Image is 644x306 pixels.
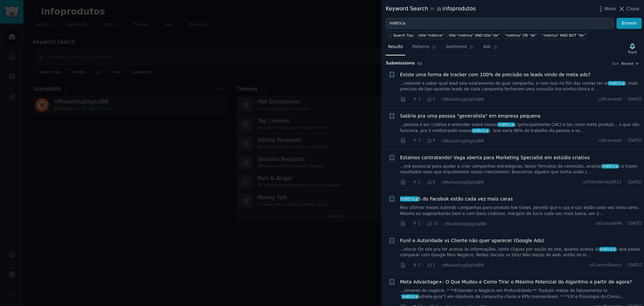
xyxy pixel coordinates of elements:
span: · [624,221,626,227]
span: Search Tips [393,33,414,38]
span: · [423,179,424,186]
span: · [624,262,626,268]
a: "métrica" AND NOT "de" [541,31,587,39]
a: Results [386,42,405,55]
span: Results [388,44,403,50]
span: métrica [602,164,619,169]
button: Browse [616,18,642,29]
div: Keyword Search infoprodutos [386,5,476,13]
span: · [423,137,424,144]
span: métrica [498,122,515,127]
a: ...rodando e saber qual lead veio exatamente de qual campanha, e com isso no fim das contas ter a... [400,81,642,92]
span: 9 [427,138,435,144]
span: u/CuervoBianco [589,262,622,268]
span: métrica [599,247,616,252]
button: Search Tips [386,31,415,39]
span: [DATE] [628,262,642,268]
span: u/Branseed [598,138,622,144]
a: Meta Advantage+: O Que Mudou e Como Tirar o Máximo Potencial do Algoritmo a partir de agora? [400,278,632,286]
div: "métrica" AND NOT "de" [542,33,585,38]
span: métrica [472,128,489,133]
span: in [430,6,434,12]
span: 2 [412,179,420,185]
span: · [624,138,626,144]
a: Sentiment [443,42,476,55]
a: Existe uma forma de tracker com 100% de precisão os leads vindo de meta ads? [400,71,591,78]
span: 3 [412,96,420,102]
button: Track [626,41,639,55]
a: ...olocar On site pra ter acesso às informações, tanto cliques por seção do site, quanto acesso à... [400,247,642,258]
span: Sentiment [446,44,467,50]
div: title:"métrica" AND title:"de" [449,33,500,38]
button: Close [618,5,639,12]
span: · [438,262,439,269]
span: · [408,262,410,269]
span: 10 [427,221,438,227]
a: title:"métrica" [417,31,445,39]
span: 2 [412,262,420,268]
span: r/MarketingDigitalBR [441,180,484,185]
span: métrica [608,81,625,86]
div: Track [628,50,637,54]
span: · [438,179,439,186]
span: More [604,5,616,12]
span: · [423,220,424,227]
div: Sort [612,61,619,66]
span: [DATE] [628,221,642,227]
span: métrica [401,294,418,299]
span: · [438,96,439,103]
span: [DATE] [628,96,642,102]
a: Salário pra uma pessoa "generalista" em empresa pequena [400,113,541,120]
a: ...erá essencial para ajudar a criar campanhas estratégicas, testar formatos de conteúdo, analisa... [400,164,642,175]
div: title:"métrica" [419,33,444,38]
a: Funil e Autoridade vs Cliente não quer aparecer (Google Ads) [400,237,544,244]
span: 3 [412,138,420,144]
span: · [440,220,441,227]
span: métrica [399,196,419,202]
span: r/MarketingDigitalBR [441,263,484,268]
a: Ask [481,42,500,55]
a: "métrica" OR "de" [503,31,538,39]
span: · [423,96,424,103]
span: · [408,220,410,227]
input: Try a keyword related to your business [386,18,614,29]
span: 1 [427,262,435,268]
span: 2 [412,221,420,227]
span: · [408,96,410,103]
a: title:"métrica" AND title:"de" [447,31,501,39]
span: · [408,137,410,144]
a: Estamos contratando! Vaga aberta para Marketing Specialist em estúdio criativo [400,154,590,161]
span: u/Branseed [598,96,622,102]
span: S do Facebok estão cada vez mais caras [400,195,513,203]
span: r/MarketingDigitalBR [441,139,484,143]
span: 0 [427,179,435,185]
span: · [423,262,424,269]
span: r/MarketingDigitalBR [444,222,487,226]
span: Submission s [386,60,415,67]
a: ...cimento do negócio. * **Entender o Negócio em Profundidade:** Traduzir metas de faturamento (a... [400,288,642,300]
a: Patterns [410,42,438,55]
span: Close [627,5,639,12]
a: Nos ultimos meses subindo campanhas para produto low ticket, percebi que o cpa e cpc estão cada v... [400,205,642,217]
button: More [597,5,616,12]
span: Recent [621,61,633,66]
span: Ask [483,44,491,50]
a: ...pessoa é ser criativa e entender sobre nossasmétricas (principalmente CAC) e ter como meta pro... [400,122,642,134]
span: [DATE] [628,179,642,185]
div: "métrica" OR "de" [505,33,537,38]
span: 5 [427,96,435,102]
span: r/MarketingDigitalBR [441,97,484,102]
button: Recent [621,61,639,66]
span: · [438,137,439,144]
span: u/Gustaa999 [595,221,622,227]
span: Patterns [412,44,429,50]
span: u/ThenVariety5611 [583,179,622,185]
span: · [408,179,410,186]
span: 92 [417,61,422,65]
a: métricaS do Facebok estão cada vez mais caras [400,195,513,203]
